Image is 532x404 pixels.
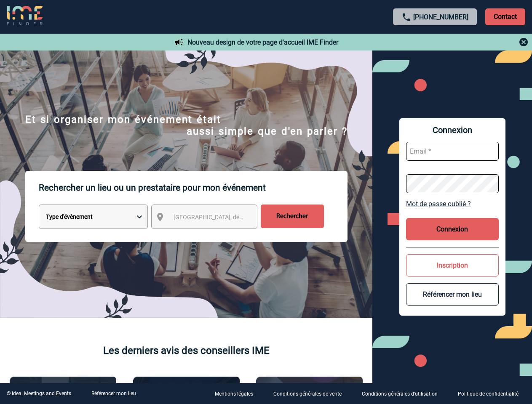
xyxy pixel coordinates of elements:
[413,13,468,21] a: [PHONE_NUMBER]
[401,12,412,22] img: call-24-px.png
[406,200,499,208] a: Mot de passe oublié ?
[485,8,525,25] p: Contact
[355,390,451,398] a: Conditions générales d'utilisation
[267,390,355,398] a: Conditions générales de vente
[406,142,499,161] input: Email *
[208,390,267,398] a: Mentions légales
[91,391,136,396] a: Référencer mon lieu
[362,391,438,397] p: Conditions générales d'utilisation
[39,171,348,205] p: Rechercher un lieu ou un prestataire pour mon événement
[215,391,253,397] p: Mentions légales
[406,125,499,135] span: Connexion
[7,391,71,396] div: © Ideal Meetings and Events
[174,214,291,221] span: [GEOGRAPHIC_DATA], département, région...
[406,283,499,306] button: Référencer mon lieu
[451,390,532,398] a: Politique de confidentialité
[406,218,499,240] button: Connexion
[406,254,499,276] button: Inscription
[261,205,324,228] input: Rechercher
[458,391,519,397] p: Politique de confidentialité
[273,391,342,397] p: Conditions générales de vente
